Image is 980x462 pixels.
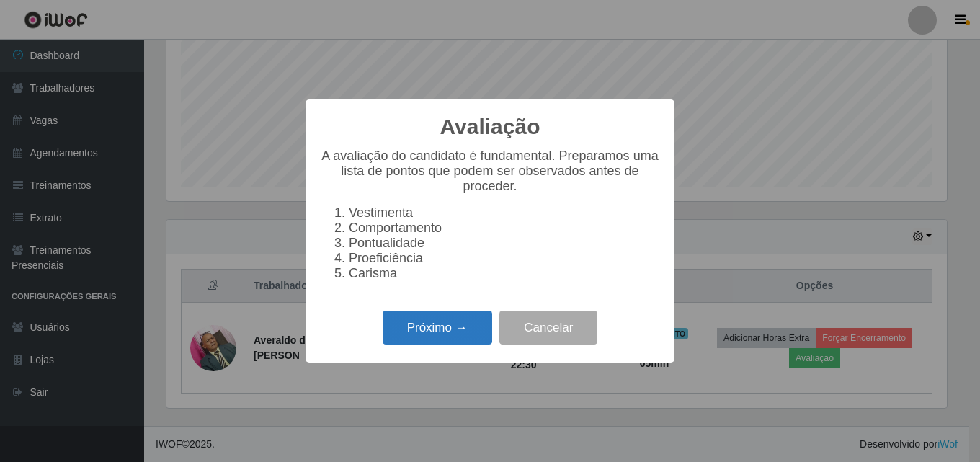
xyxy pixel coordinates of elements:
[349,266,660,281] li: Carisma
[320,148,660,194] p: A avaliação do candidato é fundamental. Preparamos uma lista de pontos que podem ser observados a...
[349,221,660,236] li: Comportamento
[440,114,540,140] h2: Avaliação
[383,311,492,345] button: Próximo →
[499,311,597,345] button: Cancelar
[349,205,660,221] li: Vestimenta
[349,251,660,266] li: Proeficiência
[349,236,660,251] li: Pontualidade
